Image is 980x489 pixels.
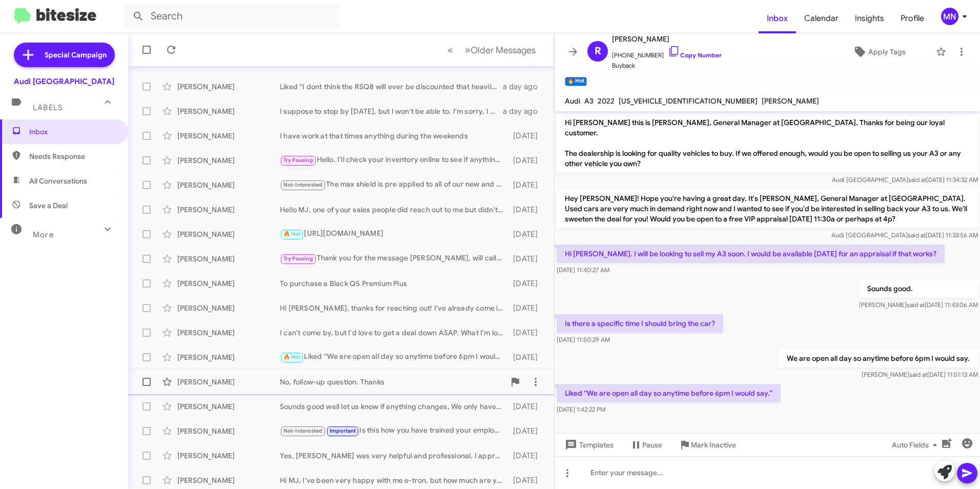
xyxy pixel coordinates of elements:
[33,103,63,112] span: Labels
[283,181,323,188] span: Not-Interested
[280,401,508,412] div: Sounds good well let us know if anything changes, We only have a few weeks left to take advantage...
[177,278,280,289] div: [PERSON_NAME]
[280,131,508,141] div: I have work at that times anything during the weekends
[884,436,949,454] button: Auto Fields
[565,96,580,106] span: Audi
[283,231,301,237] span: 🔥 Hot
[441,39,459,60] button: Previous
[909,371,927,378] span: said at
[283,427,323,434] span: Not-Interested
[508,155,546,166] div: [DATE]
[555,436,622,454] button: Templates
[508,180,546,190] div: [DATE]
[557,405,605,413] span: [DATE] 1:42:22 PM
[670,436,744,454] button: Mark Inactive
[759,4,796,33] a: Inbox
[508,328,546,338] div: [DATE]
[557,384,781,402] p: Liked “We are open all day so anytime before 6pm I would say.”
[908,176,926,184] span: said at
[280,278,508,289] div: To purchase a Black Q5 Premium Plus
[859,279,978,298] p: Sounds good.
[280,351,508,363] div: Liked “We are open all day so anytime before 6pm I would say.”
[563,436,614,454] span: Templates
[177,401,280,412] div: [PERSON_NAME]
[459,39,542,60] button: Next
[177,426,280,436] div: [PERSON_NAME]
[584,96,594,106] span: A3
[177,106,280,116] div: [PERSON_NAME]
[557,113,978,173] p: Hi [PERSON_NAME] this is [PERSON_NAME], General Manager at [GEOGRAPHIC_DATA]. Thanks for being ou...
[124,4,339,29] input: Search
[280,179,508,191] div: The max shield is pre applied to all of our new and pre-owned cars but congrats on your new car
[508,426,546,436] div: [DATE]
[177,328,280,338] div: [PERSON_NAME]
[619,96,758,106] span: [US_VEHICLE_IDENTIFICATION_NUMBER]
[595,43,601,59] span: R
[508,352,546,362] div: [DATE]
[508,401,546,412] div: [DATE]
[29,151,116,161] span: Needs Response
[280,81,503,92] div: Liked “I dont think the RSQ8 will ever be discounted that heavily but congrats on your Porsche.”
[280,377,505,387] div: No, follow-up question. Thanks
[280,303,508,313] div: Hi [PERSON_NAME], thanks for reaching out! I've already come in and checked out the car. I'm curr...
[280,228,508,240] div: [URL][DOMAIN_NAME]
[612,45,722,60] span: [PHONE_NUMBER]
[508,475,546,485] div: [DATE]
[177,475,280,485] div: [PERSON_NAME]
[508,278,546,289] div: [DATE]
[14,76,114,87] div: Audi [GEOGRAPHIC_DATA]
[280,451,508,461] div: Yes, [PERSON_NAME] was very helpful and professional. I appreciated the time he spent with me but...
[691,436,736,454] span: Mark Inactive
[177,303,280,313] div: [PERSON_NAME]
[280,475,508,485] div: Hi MJ, I've been very happy with me e-tron, but how much are you offering?
[177,81,280,92] div: [PERSON_NAME]
[557,266,609,274] span: [DATE] 11:40:27 AM
[827,43,931,61] button: Apply Tags
[598,96,615,106] span: 2022
[177,229,280,239] div: [PERSON_NAME]
[557,314,723,333] p: Is there a specific time I should bring the car?
[612,33,722,45] span: [PERSON_NAME]
[847,4,892,33] a: Insights
[832,176,978,184] span: Audi [GEOGRAPHIC_DATA] [DATE] 11:34:32 AM
[508,131,546,141] div: [DATE]
[33,230,54,239] span: More
[796,4,847,33] a: Calendar
[177,451,280,461] div: [PERSON_NAME]
[177,352,280,362] div: [PERSON_NAME]
[465,44,471,56] span: »
[29,176,87,186] span: All Conversations
[508,205,546,215] div: [DATE]
[508,303,546,313] div: [DATE]
[932,8,969,25] button: MN
[503,81,546,92] div: a day ago
[14,43,115,67] a: Special Campaign
[29,127,116,137] span: Inbox
[779,349,978,368] p: We are open all day so anytime before 6pm I would say.
[29,200,68,211] span: Save a Deal
[177,155,280,166] div: [PERSON_NAME]
[280,253,508,264] div: Thank you for the message [PERSON_NAME], will call when we ready. Busy this week . Thanks in advance
[177,131,280,141] div: [PERSON_NAME]
[642,436,662,454] span: Pause
[831,231,978,239] span: Audi [GEOGRAPHIC_DATA] [DATE] 11:33:56 AM
[862,371,978,378] span: [PERSON_NAME] [DATE] 11:51:13 AM
[280,106,503,116] div: I suppose to stop by [DATE], but I won't be able to. I'm sorry, I will reschedule for sometime th...
[283,157,313,164] span: Try Pausing
[177,377,280,387] div: [PERSON_NAME]
[892,4,932,33] a: Profile
[565,77,587,86] small: 🔥 Hot
[941,8,958,25] div: MN
[283,354,301,360] span: 🔥 Hot
[45,50,107,60] span: Special Campaign
[442,39,542,60] nav: Page navigation example
[762,96,819,106] span: [PERSON_NAME]
[557,189,978,228] p: Hey [PERSON_NAME]! Hope you're having a great day. It's [PERSON_NAME], General Manager at [GEOGRA...
[622,436,670,454] button: Pause
[557,244,945,263] p: Hi [PERSON_NAME]. I will be looking to sell my A3 soon. I would be available [DATE] for an apprai...
[280,328,508,338] div: I can't come by, but I'd love to get a deal down ASAP. What I'm looking for is a three-year lease...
